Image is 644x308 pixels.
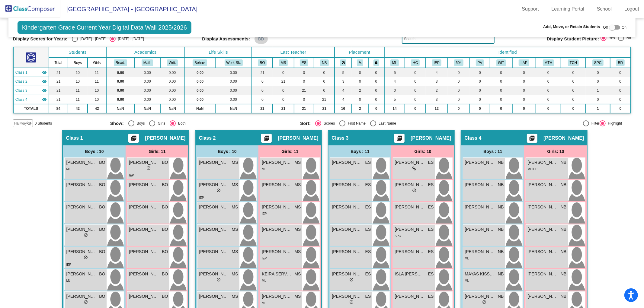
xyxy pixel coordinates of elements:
[512,68,536,77] td: 0
[603,25,608,30] span: Off
[294,104,314,113] td: 21
[395,159,425,166] span: [PERSON_NAME]
[294,68,314,77] td: 0
[314,86,335,95] td: 0
[162,182,168,188] span: BO
[365,182,371,188] span: ES
[66,159,96,166] span: [PERSON_NAME]
[263,135,270,144] mat-icon: picture_as_pdf
[193,59,207,66] button: Behav.
[13,68,49,77] td: Bethany Obieglo - No Class Name
[527,134,537,143] button: Print Students Details
[135,86,160,95] td: 0.00
[616,59,625,66] button: BD
[411,135,451,141] span: [PERSON_NAME]
[232,182,238,188] span: MS
[527,159,558,166] span: [PERSON_NAME]
[294,95,314,104] td: 0
[498,159,504,166] span: NB
[49,68,68,77] td: 21
[470,68,490,77] td: 0
[130,135,137,144] mat-icon: picture_as_pdf
[607,35,615,41] div: Yes
[428,159,434,166] span: ES
[536,104,561,113] td: 0
[15,97,27,102] span: Class 4
[99,159,105,166] span: BO
[13,86,49,95] td: Erika Shaw - No Class Name
[99,204,105,210] span: BO
[176,121,186,126] div: Both
[426,86,447,95] td: 2
[66,167,70,171] span: ML
[15,70,27,75] span: Class 1
[448,95,470,104] td: 0
[543,24,600,30] span: Add, Move, or Retain Students
[624,35,631,41] div: No
[405,77,426,86] td: 0
[66,204,96,210] span: [PERSON_NAME]
[294,77,314,86] td: 0
[88,68,106,77] td: 11
[68,58,88,68] th: Boys
[490,77,512,86] td: 0
[586,86,610,95] td: 1
[129,204,159,210] span: [PERSON_NAME]
[527,167,537,171] span: ML IEP
[622,25,626,30] span: On
[42,97,47,102] mat-icon: visibility
[335,86,352,95] td: 4
[547,36,599,42] span: Display Student Picture:
[145,135,185,141] span: [PERSON_NAME]
[470,104,490,113] td: 0
[106,77,135,86] td: 0.00
[470,95,490,104] td: 0
[314,104,335,113] td: 21
[412,188,416,192] span: do_not_disturb_alt
[512,86,536,95] td: 0
[601,35,631,43] mat-radio-group: Select an option
[88,77,106,86] td: 11
[405,86,426,95] td: 0
[589,121,600,126] div: Filter
[215,77,252,86] td: 0.00
[490,86,512,95] td: 0
[396,135,403,144] mat-icon: picture_as_pdf
[49,77,68,86] td: 21
[273,95,294,104] td: 0
[255,34,268,44] mat-chip: BD
[261,134,272,143] button: Print Students Details
[391,145,454,157] div: Girls: 10
[376,121,396,126] div: Last Name
[352,95,368,104] td: 0
[114,59,127,66] button: Read.
[106,104,135,113] td: NaN
[428,182,434,188] span: ES
[42,79,47,84] mat-icon: visibility
[448,104,470,113] td: 0
[543,59,554,66] button: MTH
[278,135,318,141] span: [PERSON_NAME]
[470,86,490,95] td: 0
[405,95,426,104] td: 0
[512,95,536,104] td: 0
[586,95,610,104] td: 0
[561,104,585,113] td: 0
[129,174,134,177] span: IEP
[490,58,512,68] th: Intervention Team Watchlist
[536,95,561,104] td: 0
[49,58,68,68] th: Total
[68,77,88,86] td: 10
[384,68,405,77] td: 5
[335,68,352,77] td: 5
[262,182,292,188] span: [PERSON_NAME]
[314,77,335,86] td: 0
[160,95,185,104] td: 0.00
[135,104,160,113] td: NaN
[352,58,368,68] th: Keep with students
[561,95,585,104] td: 0
[543,135,584,141] span: [PERSON_NAME]
[42,70,47,75] mat-icon: visibility
[106,68,135,77] td: 0.00
[160,77,185,86] td: 0.00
